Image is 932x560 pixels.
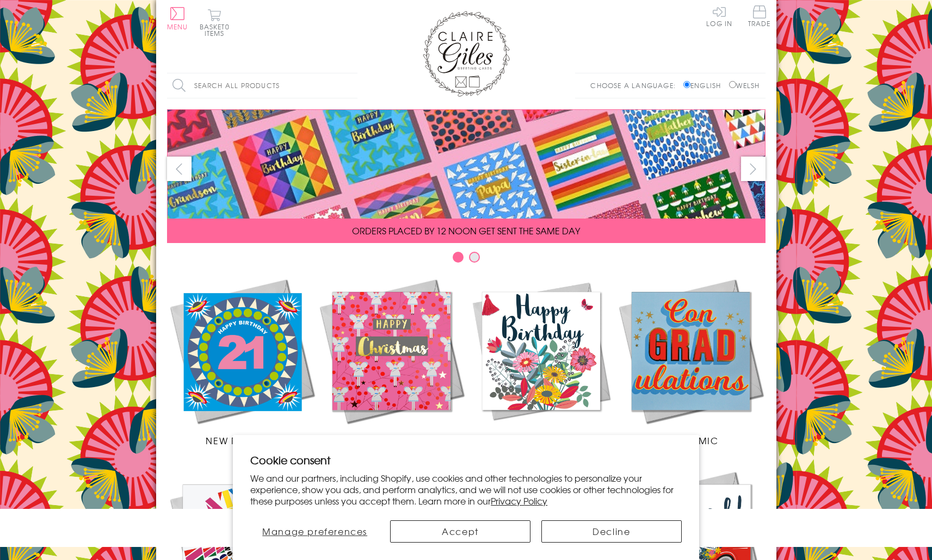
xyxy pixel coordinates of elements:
span: Birthdays [515,434,567,447]
span: Academic [663,434,719,447]
a: Log In [706,5,732,27]
button: prev [167,157,192,181]
span: New Releases [206,434,277,447]
button: Decline [541,520,682,543]
button: Accept [390,520,530,543]
a: Academic [616,276,766,447]
a: Privacy Policy [491,494,547,507]
span: Christmas [363,434,419,447]
span: Trade [748,5,771,27]
a: Trade [748,5,771,29]
label: English [683,80,726,90]
a: Birthdays [466,276,616,447]
span: Menu [167,22,188,32]
button: Menu [167,7,188,30]
button: next [741,157,766,181]
input: Search [347,73,357,98]
a: Christmas [317,276,466,447]
span: Manage preferences [262,525,367,538]
input: Welsh [729,81,736,88]
a: New Releases [167,276,317,447]
button: Carousel Page 2 [469,252,480,263]
label: Welsh [729,80,760,90]
p: Choose a language: [590,80,681,90]
span: 0 items [205,22,230,38]
span: ORDERS PLACED BY 12 NOON GET SENT THE SAME DAY [352,224,580,237]
button: Carousel Page 1 (Current Slide) [453,252,464,263]
img: Claire Giles Greetings Cards [423,11,510,97]
button: Manage preferences [250,520,379,543]
p: We and our partners, including Shopify, use cookies and other technologies to personalize your ex... [250,472,682,506]
div: Carousel Pagination [167,251,766,268]
input: English [683,81,690,88]
button: Basket0 items [200,9,230,36]
input: Search all products [167,73,357,98]
h2: Cookie consent [250,452,682,468]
